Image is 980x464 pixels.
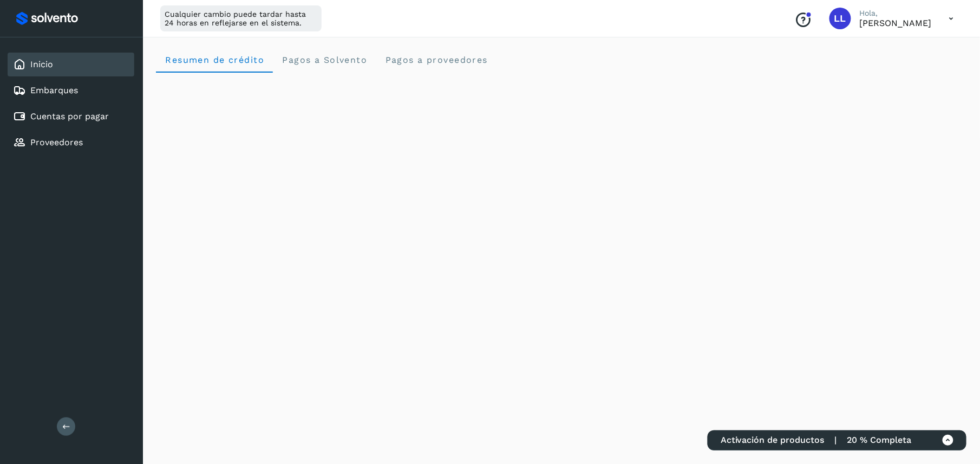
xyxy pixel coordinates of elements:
[30,137,83,147] a: Proveedores
[860,18,932,28] p: Leticia Lugo Hernandez
[384,55,488,65] span: Pagos a proveedores
[30,111,109,121] a: Cuentas por pagar
[8,131,134,154] div: Proveedores
[165,55,264,65] span: Resumen de crédito
[282,55,367,65] span: Pagos a Solvento
[847,435,912,445] span: 20 % Completa
[8,53,134,76] div: Inicio
[8,79,134,102] div: Embarques
[860,9,932,18] p: Hola,
[708,430,966,450] div: Activación de productos | 20 % Completa
[160,5,322,31] div: Cualquier cambio puede tardar hasta 24 horas en reflejarse en el sistema.
[835,435,837,445] span: |
[30,85,78,95] a: Embarques
[30,59,53,69] a: Inicio
[721,435,825,445] span: Activación de productos
[8,105,134,128] div: Cuentas por pagar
